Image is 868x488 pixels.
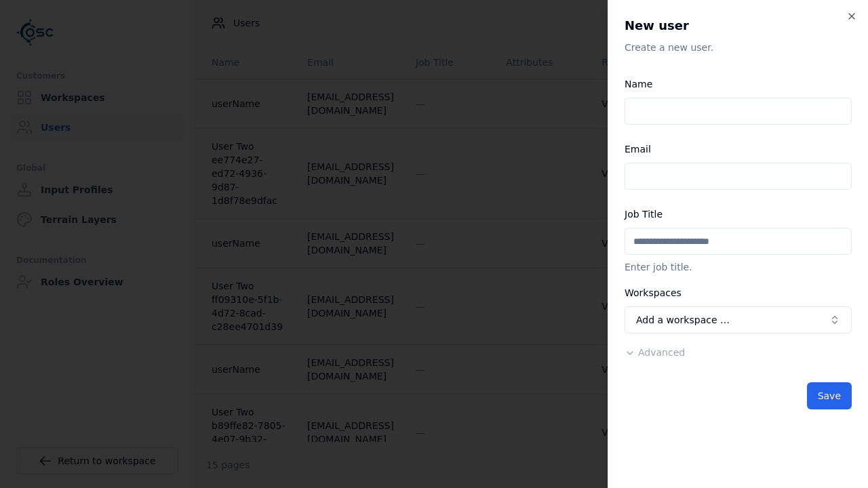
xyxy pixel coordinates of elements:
[638,347,685,358] span: Advanced
[807,382,852,409] button: Save
[636,313,730,327] span: Add a workspace …
[625,79,652,89] label: Name
[625,260,852,274] p: Enter job title.
[625,41,852,54] p: Create a new user.
[625,346,685,359] button: Advanced
[625,144,651,155] label: Email
[625,287,682,298] label: Workspaces
[625,16,852,35] h2: New user
[625,209,663,220] label: Job Title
